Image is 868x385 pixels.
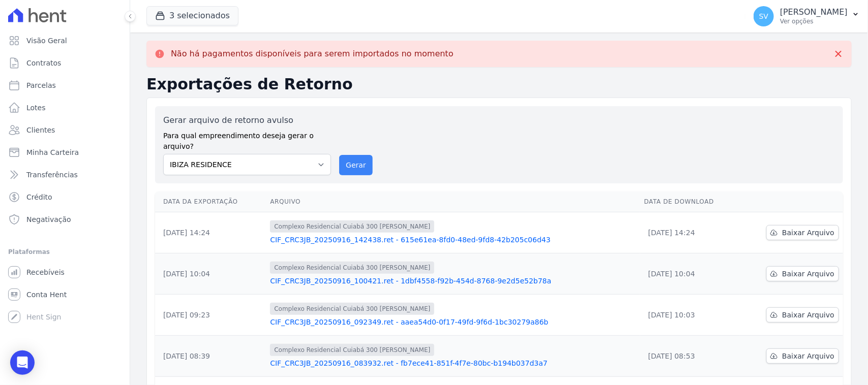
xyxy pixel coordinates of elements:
[4,209,126,230] a: Negativação
[171,49,454,59] p: Não há pagamentos disponíveis para serem importados no momento
[163,114,331,126] label: Gerar arquivo de retorno avulso
[4,30,126,51] a: Visão Geral
[782,310,834,320] span: Baixar Arquivo
[640,212,740,253] td: [DATE] 14:24
[270,276,636,286] a: CIF_CRC3JB_20250916_100421.ret - 1dbf4558-f92b-454d-8768-9e2d5e52b78a
[155,212,266,253] td: [DATE] 14:24
[4,262,126,282] a: Recebíveis
[766,307,839,323] a: Baixar Arquivo
[26,214,71,224] span: Negativação
[26,36,67,46] span: Visão Geral
[270,262,434,274] span: Complexo Residencial Cuiabá 300 [PERSON_NAME]
[640,191,740,212] th: Data de Download
[155,295,266,336] td: [DATE] 09:23
[782,269,834,279] span: Baixar Arquivo
[4,284,126,305] a: Conta Hent
[270,235,636,245] a: CIF_CRC3JB_20250916_142438.ret - 615e61ea-8fd0-48ed-9fd8-42b205c06d43
[155,336,266,377] td: [DATE] 08:39
[782,228,834,238] span: Baixar Arquivo
[8,246,122,258] div: Plataformas
[146,75,852,93] h2: Exportações de Retorno
[780,17,848,25] p: Ver opções
[759,13,768,20] span: SV
[266,191,640,212] th: Arquivo
[26,58,61,68] span: Contratos
[4,53,126,73] a: Contratos
[26,170,78,180] span: Transferências
[146,6,238,25] button: 3 selecionados
[26,125,55,135] span: Clientes
[4,165,126,185] a: Transferências
[766,266,839,281] a: Baixar Arquivo
[163,126,331,152] label: Para qual empreendimento deseja gerar o arquivo?
[26,103,46,113] span: Lotes
[745,2,868,30] button: SV [PERSON_NAME] Ver opções
[640,253,740,295] td: [DATE] 10:04
[766,348,839,364] a: Baixar Arquivo
[270,220,434,233] span: Complexo Residencial Cuiabá 300 [PERSON_NAME]
[4,75,126,95] a: Parcelas
[270,344,434,356] span: Complexo Residencial Cuiabá 300 [PERSON_NAME]
[4,98,126,118] a: Lotes
[26,147,79,157] span: Minha Carteira
[155,253,266,295] td: [DATE] 10:04
[270,317,636,327] a: CIF_CRC3JB_20250916_092349.ret - aaea54d0-0f17-49fd-9f6d-1bc30279a86b
[4,187,126,207] a: Crédito
[640,336,740,377] td: [DATE] 08:53
[26,267,65,277] span: Recebíveis
[4,142,126,163] a: Minha Carteira
[4,120,126,140] a: Clientes
[26,192,52,202] span: Crédito
[780,7,848,17] p: [PERSON_NAME]
[155,191,266,212] th: Data da Exportação
[640,295,740,336] td: [DATE] 10:03
[26,290,67,300] span: Conta Hent
[270,358,636,368] a: CIF_CRC3JB_20250916_083932.ret - fb7ece41-851f-4f7e-80bc-b194b037d3a7
[26,80,56,90] span: Parcelas
[10,350,35,375] div: Open Intercom Messenger
[766,225,839,240] a: Baixar Arquivo
[339,155,373,175] button: Gerar
[270,303,434,315] span: Complexo Residencial Cuiabá 300 [PERSON_NAME]
[782,351,834,361] span: Baixar Arquivo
